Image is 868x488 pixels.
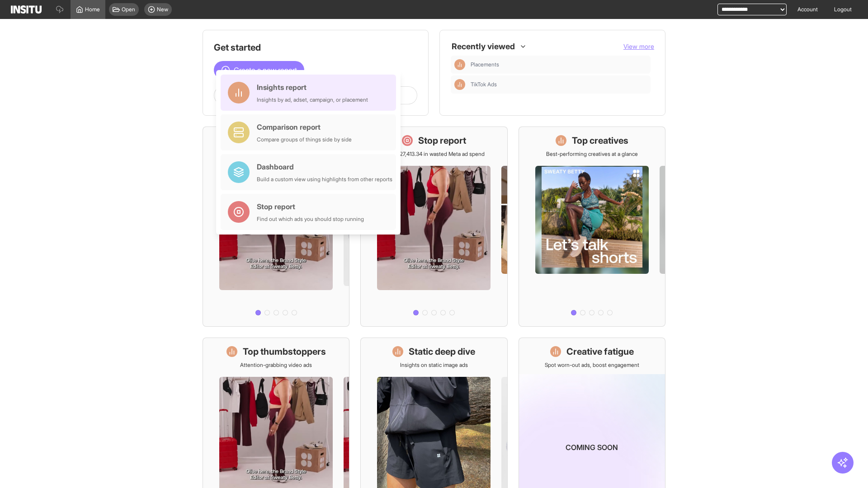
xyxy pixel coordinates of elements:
div: Insights [454,59,465,70]
h1: Static deep dive [409,345,475,358]
div: Dashboard [257,161,392,172]
div: Insights by ad, adset, campaign, or placement [257,96,368,103]
a: What's live nowSee all active ads instantly [203,127,349,327]
div: Comparison report [257,122,352,132]
span: Placements [471,61,647,68]
div: Compare groups of things side by side [257,136,352,143]
p: Insights on static image ads [400,361,468,369]
a: Top creativesBest-performing creatives at a glance [519,127,665,327]
span: View more [623,42,654,50]
h1: Get started [214,41,417,54]
button: View more [623,42,654,51]
span: Home [85,6,100,13]
h1: Stop report [418,134,466,147]
div: Find out which ads you should stop running [257,216,364,223]
span: Open [122,6,135,13]
button: Create a new report [214,61,304,79]
p: Attention-grabbing video ads [240,361,312,369]
div: Stop report [257,201,364,212]
h1: Top thumbstoppers [243,345,326,358]
p: Best-performing creatives at a glance [546,150,638,158]
span: Create a new report [234,65,297,75]
div: Insights [454,79,465,90]
h1: Top creatives [572,134,628,147]
span: TikTok Ads [471,81,497,88]
div: Insights report [257,82,368,93]
a: Stop reportSave £27,413.34 in wasted Meta ad spend [360,127,507,327]
span: TikTok Ads [471,81,647,88]
span: New [157,6,168,13]
span: Placements [471,61,499,68]
img: Logo [11,5,42,14]
div: Build a custom view using highlights from other reports [257,176,392,183]
p: Save £27,413.34 in wasted Meta ad spend [383,150,485,158]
